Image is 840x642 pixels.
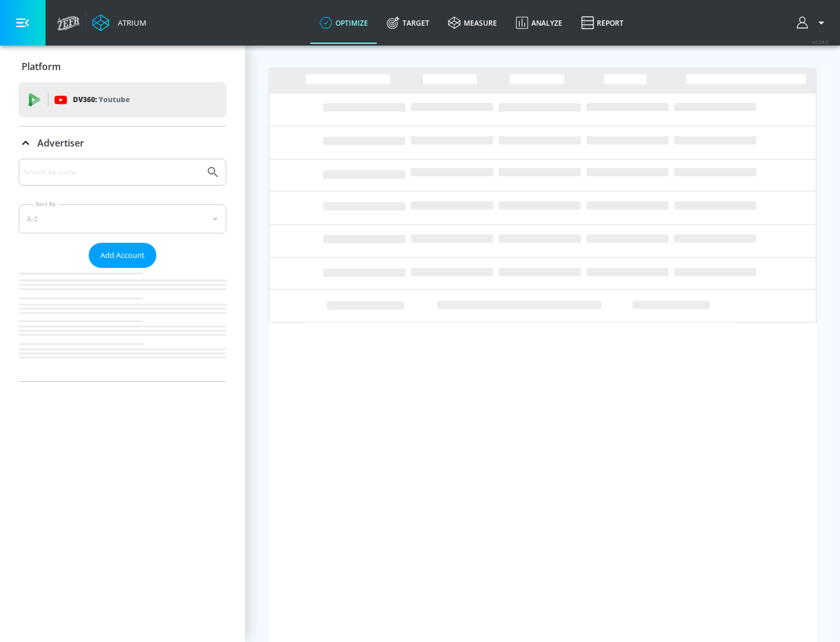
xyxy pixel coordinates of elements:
a: Atrium [92,14,146,32]
nav: list of Advertiser [19,268,226,381]
div: DV360: Youtube [19,82,226,117]
div: A-Z [19,204,226,233]
a: Target [377,2,439,44]
span: Add Account [100,249,145,262]
label: Sort By [33,200,58,208]
a: Analyze [506,2,572,44]
p: Advertiser [37,137,84,149]
p: DV360: [73,93,129,106]
div: Advertiser [19,159,226,381]
input: Search by name [23,165,200,180]
a: Report [572,2,633,44]
span: v 4.24.0 [812,39,828,45]
p: Youtube [99,93,129,106]
div: Platform [19,50,226,83]
button: Add Account [89,243,156,268]
div: Advertiser [19,127,226,159]
div: Atrium [113,18,146,28]
p: Platform [22,60,61,73]
a: optimize [310,2,377,44]
a: measure [439,2,506,44]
